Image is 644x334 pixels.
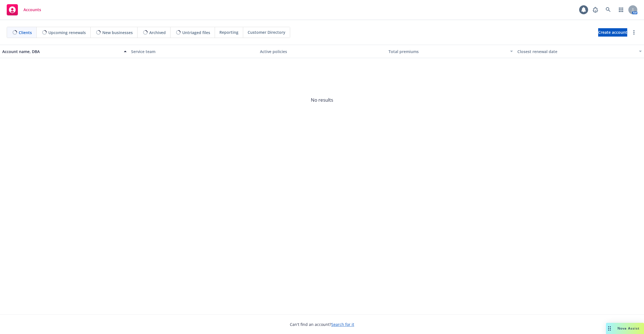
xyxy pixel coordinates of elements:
button: Total premiums [386,45,515,58]
a: more [631,29,637,36]
button: Closest renewal date [515,45,644,58]
span: Accounts [23,8,41,12]
span: Customer Directory [248,29,285,35]
div: Drag to move [606,323,613,334]
a: Search for it [331,322,354,327]
div: Active policies [260,49,384,54]
div: Closest renewal date [517,49,636,54]
span: New businesses [102,30,133,35]
span: Create account [598,27,627,38]
button: Nova Assist [606,323,644,334]
div: Account name, DBA [2,49,120,54]
div: Total premiums [389,49,507,54]
button: Service team [129,45,258,58]
span: Can't find an account? [290,321,354,327]
span: Nova Assist [617,326,640,331]
button: Active policies [258,45,387,58]
a: Create account [598,28,627,37]
a: Search [603,4,614,15]
span: Reporting [219,29,238,35]
div: Service team [131,49,255,54]
span: Archived [149,30,166,35]
a: Report a Bug [590,4,601,15]
a: Switch app [615,4,627,15]
span: Upcoming renewals [48,30,86,35]
span: Untriaged files [182,30,210,35]
span: Clients [19,30,32,35]
a: Accounts [4,2,43,18]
